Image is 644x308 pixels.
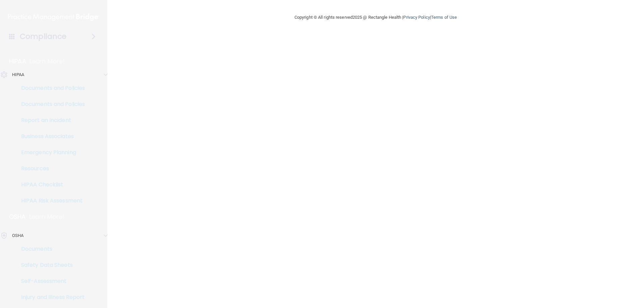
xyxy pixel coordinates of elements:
p: Learn More! [30,57,65,65]
a: Privacy Policy [403,15,430,20]
img: PMB logo [8,10,99,24]
p: Resources [4,165,96,172]
p: HIPAA [12,71,24,79]
p: Self-Assessment [4,278,96,285]
h4: Compliance [20,32,66,41]
p: Documents and Policies [4,101,96,108]
p: Injury and Illness Report [4,294,96,301]
p: HIPAA [9,57,26,65]
p: Documents and Policies [4,85,96,91]
p: OSHA [9,213,26,221]
p: HIPAA Risk Assessment [4,197,96,204]
p: Report an Incident [4,117,96,124]
p: HIPAA Checklist [4,181,96,188]
a: Terms of Use [431,15,457,20]
p: Business Associates [4,133,96,140]
p: OSHA [12,232,23,240]
p: Learn More! [29,213,65,221]
p: Emergency Planning [4,149,96,156]
p: Safety Data Sheets [4,262,96,268]
p: Documents [4,246,96,252]
div: Copyright © All rights reserved 2025 @ Rectangle Health | | [253,7,498,28]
